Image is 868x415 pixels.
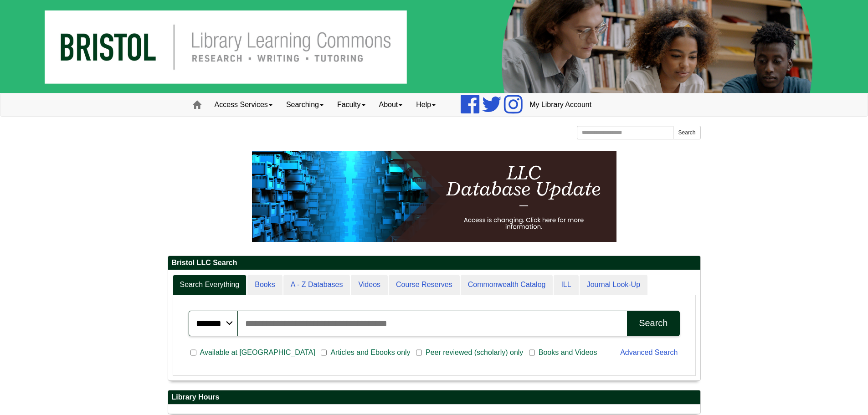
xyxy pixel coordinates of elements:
a: Advanced Search [620,348,678,356]
span: Articles and Ebooks only [327,347,414,358]
h2: Bristol LLC Search [168,256,700,270]
input: Available at [GEOGRAPHIC_DATA] [190,348,196,357]
a: Course Reserves [389,275,460,295]
a: My Library Account [523,93,598,116]
div: Search [639,318,668,328]
button: Search [627,311,679,336]
input: Books and Videos [529,348,535,357]
a: About [372,93,410,116]
a: Books [247,275,282,295]
button: Search [673,126,700,139]
input: Peer reviewed (scholarly) only [416,348,422,357]
input: Articles and Ebooks only [321,348,327,357]
span: Books and Videos [535,347,601,358]
a: Access Services [208,93,279,116]
span: Available at [GEOGRAPHIC_DATA] [196,347,319,358]
a: Commonwealth Catalog [461,275,553,295]
img: HTML tutorial [252,151,616,242]
a: Help [409,93,442,116]
a: A - Z Databases [283,275,350,295]
h2: Library Hours [168,390,700,405]
a: Search Everything [173,275,247,295]
a: Journal Look-Up [580,275,647,295]
a: ILL [554,275,578,295]
a: Videos [351,275,388,295]
a: Searching [279,93,330,116]
a: Faculty [330,93,372,116]
span: Peer reviewed (scholarly) only [422,347,527,358]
